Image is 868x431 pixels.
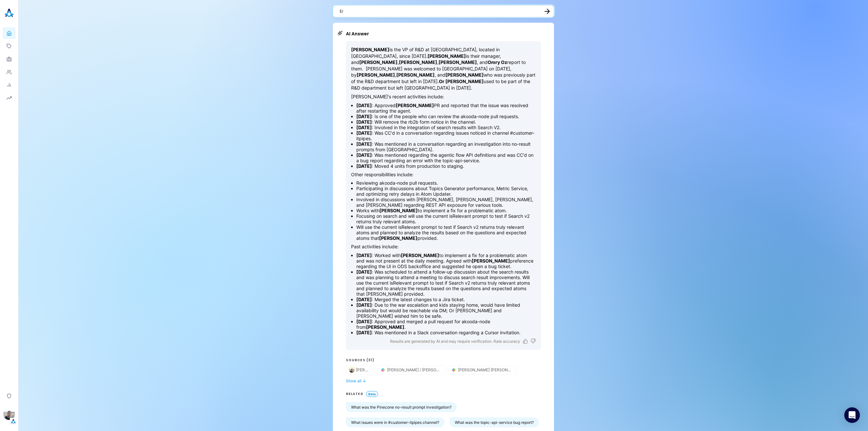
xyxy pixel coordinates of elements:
button: Like [523,339,528,344]
strong: [PERSON_NAME] [396,103,434,108]
span: [PERSON_NAME] / [PERSON_NAME] I think we need to increase our quota on Coralogix staging. [image] [387,367,441,372]
strong: [PERSON_NAME] [399,59,437,65]
h2: AI Answer [346,31,541,37]
p: Results are generated by AI and may require verification. Rate accuracy [390,338,520,345]
img: Tenant Logo [10,418,17,425]
li: : Approved and merged a pull request for akooda-node from . [356,319,536,330]
strong: [PERSON_NAME] [439,59,477,65]
strong: [PERSON_NAME] [472,258,510,264]
span: [PERSON_NAME] [PERSON_NAME] about the agentic flow API definitions. I don't think I understood wh... [458,367,512,372]
li: : Involved in the integration of search results with Search V2. [356,125,536,130]
span: Beta [366,391,378,397]
p: [PERSON_NAME]'s recent activities include: [351,93,536,100]
button: source-button [448,366,516,374]
strong: Omry Oz [488,59,507,65]
button: source-button [377,366,445,374]
button: Show all ↓ [346,378,541,383]
strong: [DATE] [356,130,372,136]
strong: [PERSON_NAME] [396,72,435,78]
strong: [DATE] [356,163,372,169]
strong: [PERSON_NAME] [357,72,395,78]
strong: [DATE] [356,114,372,119]
li: : Was mentioned in a Slack conversation regarding a Cursor invitation. [356,330,536,335]
li: : Approved PR and reported that the issue was resolved after restarting the agent. [356,103,536,114]
li: : Is one of the people who can review the akooda-node pull requests. [356,114,536,119]
li: : Was mentioned in a conversation regarding an investigation into no-result prompts from [GEOGRAP... [356,141,536,152]
strong: [DATE] [356,119,372,125]
h3: RELATED [346,391,363,397]
strong: [DATE] [356,302,372,308]
p: Other responsibilities include: [351,171,536,178]
button: What was the topic-api-service bug report? [450,417,539,427]
img: Eli Leon [3,408,15,420]
p: is the VP of R&D at [GEOGRAPHIC_DATA], located in [GEOGRAPHIC_DATA], since [DATE]. is their manag... [351,46,536,91]
strong: Or [PERSON_NAME] [439,79,484,84]
strong: [DATE] [356,319,372,324]
strong: [DATE] [356,297,372,302]
div: Open Intercom Messenger [844,407,860,423]
li: : Was scheduled to attend a follow-up discussion about the search results and was planning to att... [356,269,536,297]
img: Eli Leon [349,367,355,373]
strong: [DATE] [356,330,372,335]
strong: [PERSON_NAME] [401,252,439,258]
li: Participating in discussions about Topics Generator performance, Metric Service, and optimizing r... [356,186,536,197]
li: : Moved 4 units from production to staging. [356,163,536,169]
li: : Worked with to implement a fix for a problematic atom and was not present at the daily meeting.... [356,252,536,269]
strong: [DATE] [356,269,372,275]
strong: [DATE] [356,103,372,108]
li: Works with to implement a fix for a problematic atom. [356,208,536,213]
strong: [DATE] [356,141,372,147]
button: Eli LeonTenant Logo [3,406,16,425]
textarea: Er [340,8,539,14]
strong: [PERSON_NAME] [351,47,389,52]
button: source-button [346,366,374,374]
li: Involved in discussions with [PERSON_NAME], [PERSON_NAME], [PERSON_NAME], and [PERSON_NAME] regar... [356,197,536,208]
li: : Merged the latest changes to a Jira ticket. [356,297,536,302]
h3: Sources (31) [346,358,541,363]
button: What issues were in #customer-itpipes channel? [346,417,444,427]
strong: [PERSON_NAME] [379,208,418,213]
strong: [PERSON_NAME] [445,72,484,78]
img: Slack [451,367,457,373]
li: : Was mentioned regarding the agentic flow API definitions and was CC'd on a bug report regarding... [356,152,536,163]
li: : Was CC'd in a conversation regarding issues noticed in channel #customer-itpipes. [356,130,536,141]
li: : Due to the war escalation and kids staying home, would have limited availability but would be r... [356,302,536,319]
strong: [PERSON_NAME] [359,59,398,65]
strong: [DATE] [356,152,372,158]
strong: [PERSON_NAME] [366,324,404,330]
li: Will use the current isRelevant prompt to test if Search v2 returns truly relevant atoms and plan... [356,224,536,241]
span: ↓ [362,378,366,383]
strong: [PERSON_NAME] [427,53,466,59]
strong: [PERSON_NAME] [379,235,417,241]
button: What was the Pinecone no-result prompt investigation? [346,402,457,412]
p: Past activities include: [351,243,536,250]
img: Akooda Logo [3,6,16,19]
span: [PERSON_NAME] [356,367,370,372]
strong: [DATE] [356,125,372,130]
li: Focusing on search and will use the current isRelevant prompt to test if Search v2 returns truly ... [356,213,536,224]
li: Reviewing akooda-node pull requests. [356,180,536,186]
li: : Will remove the rb2b form notice in the channel. [356,119,536,125]
button: Dislike [531,339,536,344]
img: Slack [380,367,386,373]
strong: [DATE] [356,252,372,258]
